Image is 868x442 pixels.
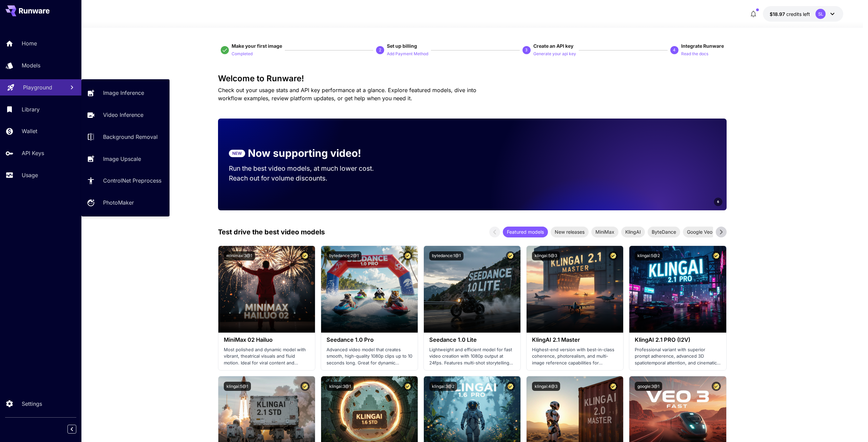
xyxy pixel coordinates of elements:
button: klingai:4@3 [532,382,560,391]
button: Certified Model – Vetted for best performance and includes a commercial license. [506,382,515,391]
span: KlingAI [621,228,645,235]
img: alt [424,246,520,333]
span: Integrate Runware [681,43,724,49]
h3: Seedance 1.0 Lite [429,337,515,343]
a: Background Removal [81,129,170,145]
p: Models [22,61,40,69]
button: Certified Model – Vetted for best performance and includes a commercial license. [403,251,412,260]
h3: KlingAI 2.1 Master [532,337,618,343]
button: klingai:3@2 [429,382,457,391]
span: MiniMax [591,228,618,235]
button: Certified Model – Vetted for best performance and includes a commercial license. [300,251,310,260]
span: New releases [551,228,589,235]
p: API Keys [22,149,44,157]
a: Image Upscale [81,150,170,167]
p: Home [22,39,37,47]
span: 6 [717,199,719,204]
p: Advanced video model that creates smooth, high-quality 1080p clips up to 10 seconds long. Great f... [327,346,412,366]
p: 4 [673,47,675,53]
button: $18.97126 [763,6,843,22]
p: Library [22,105,40,113]
button: klingai:5@3 [532,251,560,260]
button: Certified Model – Vetted for best performance and includes a commercial license. [712,251,721,260]
button: klingai:5@1 [224,382,251,391]
h3: MiniMax 02 Hailuo [224,337,310,343]
p: Now supporting video! [248,146,361,161]
button: Collapse sidebar [67,425,76,434]
button: Certified Model – Vetted for best performance and includes a commercial license. [506,251,515,260]
p: Generate your api key [533,51,576,57]
img: alt [527,246,623,333]
button: Certified Model – Vetted for best performance and includes a commercial license. [609,251,618,260]
span: Set up billing [387,43,417,49]
p: Image Inference [103,89,144,97]
span: Make your first image [232,43,282,49]
img: alt [321,246,418,333]
button: Certified Model – Vetted for best performance and includes a commercial license. [712,382,721,391]
p: Professional variant with superior prompt adherence, advanced 3D spatiotemporal attention, and ci... [635,346,721,366]
p: Add Payment Method [387,51,428,57]
a: Image Inference [81,85,170,101]
a: Video Inference [81,107,170,123]
p: NEW [232,150,242,156]
p: Background Removal [103,133,158,141]
p: Highest-end version with best-in-class coherence, photorealism, and multi-image reference capabil... [532,346,618,366]
h3: KlingAI 2.1 PRO (I2V) [635,337,721,343]
p: Completed [232,51,253,57]
p: Most polished and dynamic model with vibrant, theatrical visuals and fluid motion. Ideal for vira... [224,346,310,366]
img: alt [629,246,726,333]
div: SL [815,9,826,19]
p: Image Upscale [103,155,141,163]
p: 3 [525,47,528,53]
p: Video Inference [103,111,143,119]
div: Collapse sidebar [73,423,81,435]
p: Playground [23,83,52,91]
div: $18.97126 [770,10,810,18]
p: Wallet [22,127,37,135]
button: bytedance:1@1 [429,251,463,260]
p: 2 [379,47,381,53]
span: credits left [786,11,810,17]
p: Lightweight and efficient model for fast video creation with 1080p output at 24fps. Features mult... [429,346,515,366]
p: Run the best video models, at much lower cost. [229,164,387,173]
p: Reach out for volume discounts. [229,173,387,183]
button: Certified Model – Vetted for best performance and includes a commercial license. [403,382,412,391]
span: Create an API key [533,43,573,49]
h3: Welcome to Runware! [218,74,727,83]
span: Check out your usage stats and API key performance at a glance. Explore featured models, dive int... [218,87,476,102]
button: Certified Model – Vetted for best performance and includes a commercial license. [609,382,618,391]
button: klingai:3@1 [327,382,354,391]
span: Featured models [503,228,548,235]
p: Settings [22,400,42,408]
button: google:3@1 [635,382,662,391]
p: Test drive the best video models [218,227,325,237]
button: Certified Model – Vetted for best performance and includes a commercial license. [300,382,310,391]
button: minimax:3@1 [224,251,255,260]
a: ControlNet Preprocess [81,172,170,189]
span: Google Veo [683,228,716,235]
h3: Seedance 1.0 Pro [327,337,412,343]
img: alt [218,246,315,333]
p: Read the docs [681,51,708,57]
button: klingai:5@2 [635,251,663,260]
p: ControlNet Preprocess [103,176,161,185]
p: Usage [22,171,38,179]
span: ByteDance [648,228,680,235]
button: bytedance:2@1 [327,251,361,260]
span: $18.97 [770,11,786,17]
p: PhotoMaker [103,198,134,207]
a: PhotoMaker [81,194,170,211]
